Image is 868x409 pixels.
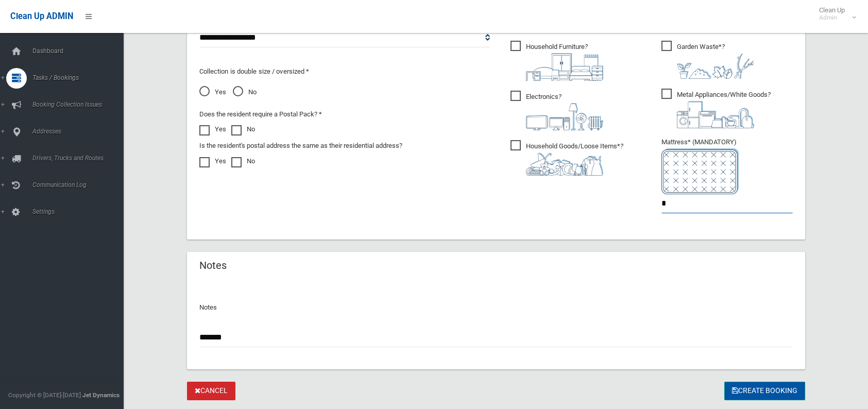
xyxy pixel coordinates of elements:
span: Drivers, Trucks and Routes [29,155,131,162]
p: Notes [199,301,793,314]
label: No [231,155,255,167]
span: Dashboard [29,47,131,55]
span: Communication Log [29,181,131,189]
img: 394712a680b73dbc3d2a6a3a7ffe5a07.png [526,103,603,130]
label: No [231,123,255,135]
span: Yes [199,86,226,98]
i: ? [526,43,603,81]
a: Cancel [187,382,235,401]
span: Mattress* (MANDATORY) [661,138,793,194]
span: Settings [29,208,131,215]
span: Addresses [29,128,131,135]
header: Notes [187,255,239,276]
i: ? [526,93,603,130]
label: Is the resident's postal address the same as their residential address? [199,140,402,152]
img: b13cc3517677393f34c0a387616ef184.png [526,152,603,176]
img: e7408bece873d2c1783593a074e5cb2f.png [661,148,739,194]
img: 4fd8a5c772b2c999c83690221e5242e0.png [677,53,754,79]
span: No [233,86,257,98]
img: 36c1b0289cb1767239cdd3de9e694f19.png [677,101,754,128]
button: Create Booking [724,382,805,401]
i: ? [677,43,754,79]
span: Metal Appliances/White Goods [661,89,771,128]
label: Does the resident require a Postal Pack? * [199,108,322,121]
span: Household Furniture [510,41,603,81]
label: Yes [199,155,226,167]
span: Clean Up ADMIN [10,11,73,21]
span: Tasks / Bookings [29,74,131,81]
label: Yes [199,123,226,135]
i: ? [526,142,623,176]
span: Electronics [510,91,603,130]
span: Copyright © [DATE]-[DATE] [8,391,81,399]
img: aa9efdbe659d29b613fca23ba79d85cb.png [526,53,603,81]
span: Garden Waste* [661,41,754,79]
span: Booking Collection Issues [29,101,131,108]
i: ? [677,91,771,128]
span: Household Goods/Loose Items* [510,140,623,176]
p: Collection is double size / oversized * [199,65,490,78]
small: Admin [819,14,845,22]
span: Clean Up [814,6,855,22]
strong: Jet Dynamics [82,391,120,399]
